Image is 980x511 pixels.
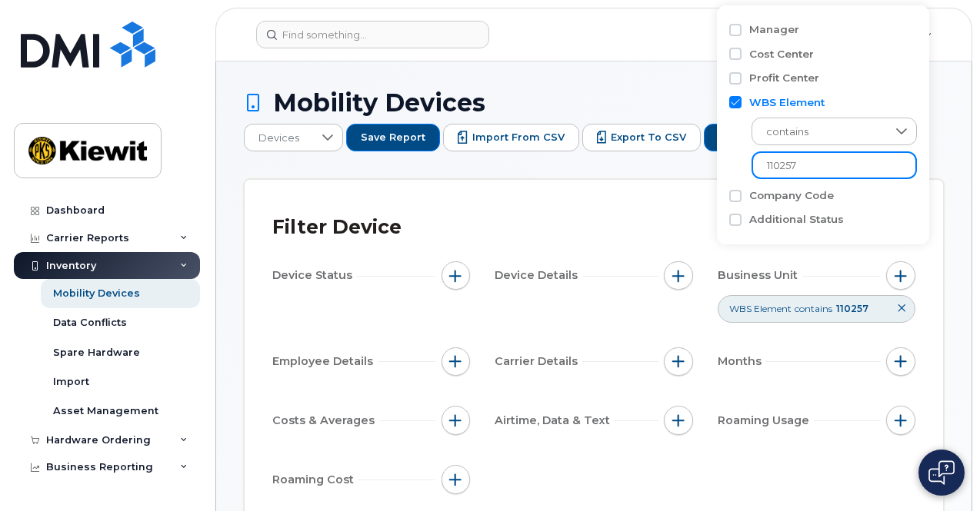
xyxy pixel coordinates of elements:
span: Carrier Details [495,353,582,370]
label: Manager [749,22,799,37]
button: Import from CSV [443,124,579,151]
button: Export to CSV [582,124,702,151]
div: Filter Device [272,207,402,247]
label: Profit Center [749,71,819,85]
span: Roaming Cost [272,472,358,488]
span: Roaming Usage [718,413,814,429]
span: WBS Element [729,302,792,315]
span: Export to CSV [611,131,686,144]
img: Open chat [928,460,955,485]
span: Months [718,353,766,370]
label: WBS Element [749,95,825,110]
label: Company Code [749,188,834,203]
label: Additional Status [749,212,844,227]
span: Employee Details [272,353,378,370]
span: Import from CSV [472,131,565,144]
span: Devices [245,124,313,152]
span: contains [752,118,887,146]
span: Save Report [361,131,425,144]
label: Cost Center [749,47,814,61]
span: Device Details [495,267,582,284]
span: Device Status [272,267,357,284]
span: Costs & Averages [272,413,379,429]
span: Business Unit [718,267,802,284]
button: Save Report [346,124,440,151]
input: Enter Value [752,151,917,179]
span: Mobility Devices [273,89,485,116]
button: Add Device [704,124,812,151]
span: 110257 [836,303,868,314]
span: contains [795,302,832,315]
span: Airtime, Data & Text [495,413,615,429]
